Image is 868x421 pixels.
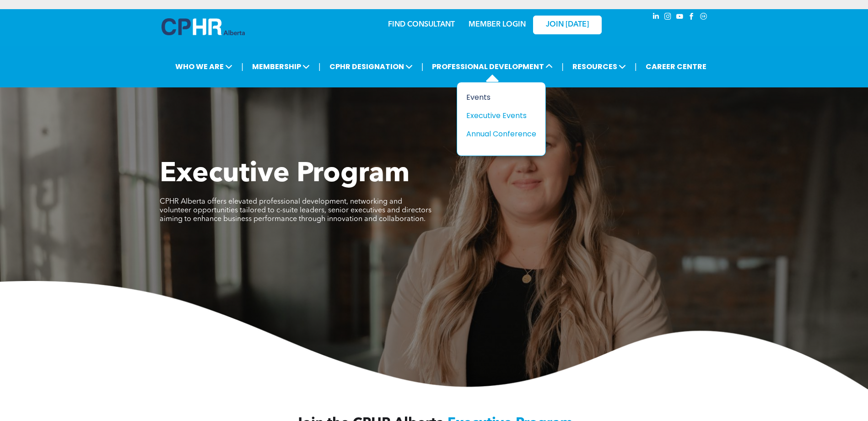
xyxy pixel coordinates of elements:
[160,198,431,223] span: CPHR Alberta offers elevated professional development, networking and volunteer opportunities tai...
[466,110,536,121] a: Executive Events
[675,11,685,24] a: youtube
[388,21,455,28] a: FIND CONSULTANT
[699,11,709,24] a: Social network
[318,57,321,76] li: |
[466,110,529,121] div: Executive Events
[687,11,697,24] a: facebook
[533,16,602,34] a: JOIN [DATE]
[469,21,526,28] a: MEMBER LOGIN
[327,58,415,75] span: CPHR DESIGNATION
[466,128,529,140] div: Annual Conference
[466,128,536,140] a: Annual Conference
[160,161,410,188] span: Executive Program
[663,11,673,24] a: instagram
[546,21,589,29] span: JOIN [DATE]
[466,92,536,103] a: Events
[421,57,424,76] li: |
[162,18,245,35] img: A blue and white logo for cp alberta
[561,57,564,76] li: |
[466,92,529,103] div: Events
[173,58,235,75] span: WHO WE ARE
[643,58,709,75] a: CAREER CENTRE
[249,58,313,75] span: MEMBERSHIP
[635,57,637,76] li: |
[241,57,243,76] li: |
[570,58,629,75] span: RESOURCES
[651,11,661,24] a: linkedin
[429,58,555,75] span: PROFESSIONAL DEVELOPMENT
